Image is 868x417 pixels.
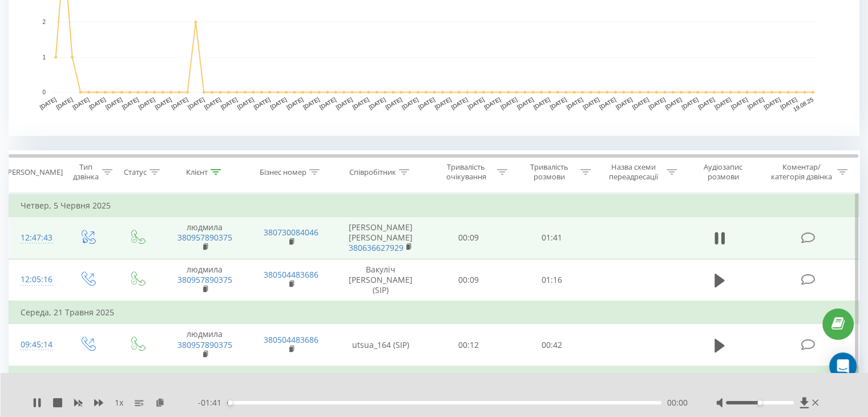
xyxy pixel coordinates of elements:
[667,397,688,408] span: 00:00
[177,232,232,243] a: 380957890375
[516,96,535,110] text: [DATE]
[427,324,510,366] td: 00:12
[228,400,232,405] div: Accessibility label
[334,259,427,301] td: Вакуліч [PERSON_NAME] (SIP)
[615,96,633,110] text: [DATE]
[177,274,232,285] a: 380957890375
[285,96,304,110] text: [DATE]
[352,96,370,110] text: [DATE]
[648,96,667,110] text: [DATE]
[510,217,593,259] td: 01:41
[334,217,427,259] td: [PERSON_NAME] [PERSON_NAME]
[220,96,239,110] text: [DATE]
[757,400,762,405] div: Accessibility label
[170,96,189,110] text: [DATE]
[438,162,495,182] div: Тривалість очікування
[434,96,453,110] text: [DATE]
[499,96,518,110] text: [DATE]
[730,96,749,110] text: [DATE]
[162,217,248,259] td: людмила
[697,96,716,110] text: [DATE]
[746,96,765,110] text: [DATE]
[368,96,386,110] text: [DATE]
[427,217,510,259] td: 00:09
[779,96,798,110] text: [DATE]
[121,96,140,110] text: [DATE]
[264,227,318,238] a: 380730084046
[401,96,419,110] text: [DATE]
[302,96,321,110] text: [DATE]
[21,334,51,356] div: 09:45:14
[39,96,58,110] text: [DATE]
[450,96,469,110] text: [DATE]
[42,19,46,25] text: 2
[9,194,859,217] td: Четвер, 5 Червня 2025
[42,89,46,95] text: 0
[582,96,600,110] text: [DATE]
[549,96,568,110] text: [DATE]
[713,96,732,110] text: [DATE]
[177,339,232,350] a: 380957890375
[466,96,485,110] text: [DATE]
[72,162,99,182] div: Тип дзвінка
[9,301,859,324] td: Середа, 21 Травня 2025
[88,96,107,110] text: [DATE]
[21,227,51,249] div: 12:47:43
[162,259,248,301] td: людмила
[253,96,272,110] text: [DATE]
[104,96,123,110] text: [DATE]
[510,324,593,366] td: 00:42
[631,96,650,110] text: [DATE]
[763,96,782,110] text: [DATE]
[349,167,396,177] div: Співробітник
[21,268,51,291] div: 12:05:16
[260,167,306,177] div: Бізнес номер
[9,366,859,389] td: Вівторок, 20 Травня 2025
[115,397,123,408] span: 1 x
[349,242,403,253] a: 380636627929
[566,96,584,110] text: [DATE]
[187,96,205,110] text: [DATE]
[690,162,757,182] div: Аудіозапис розмови
[162,324,248,366] td: людмила
[427,259,510,301] td: 00:09
[483,96,502,110] text: [DATE]
[138,96,156,110] text: [DATE]
[335,96,354,110] text: [DATE]
[768,162,834,182] div: Коментар/категорія дзвінка
[598,96,617,110] text: [DATE]
[198,397,227,408] span: - 01:41
[124,167,147,177] div: Статус
[520,162,578,182] div: Тривалість розмови
[186,167,208,177] div: Клієнт
[664,96,683,110] text: [DATE]
[532,96,551,110] text: [DATE]
[334,324,427,366] td: utsua_164 (SIP)
[318,96,337,110] text: [DATE]
[829,352,857,380] div: Open Intercom Messenger
[269,96,288,110] text: [DATE]
[384,96,403,110] text: [DATE]
[680,96,699,110] text: [DATE]
[236,96,255,110] text: [DATE]
[42,54,46,61] text: 1
[5,167,63,177] div: [PERSON_NAME]
[792,96,815,113] text: 19.08.25
[417,96,436,110] text: [DATE]
[264,269,318,280] a: 380504483686
[510,259,593,301] td: 01:16
[604,162,664,182] div: Назва схеми переадресації
[203,96,222,110] text: [DATE]
[71,96,90,110] text: [DATE]
[55,96,74,110] text: [DATE]
[264,334,318,345] a: 380504483686
[154,96,173,110] text: [DATE]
